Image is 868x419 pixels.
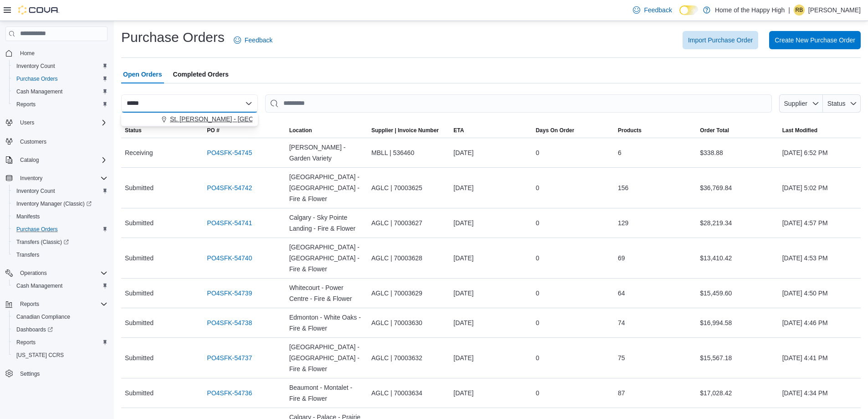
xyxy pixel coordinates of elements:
a: Inventory Count [13,186,59,197]
span: 0 [536,352,539,363]
a: PO4SFK-54745 [207,147,252,158]
a: Purchase Orders [13,224,62,235]
div: [DATE] [450,214,532,232]
span: PO # [207,127,219,134]
button: Operations [16,268,51,279]
span: Settings [20,370,40,378]
p: [PERSON_NAME] [808,5,861,16]
button: Customers [2,134,111,148]
a: Dashboards [13,324,56,335]
span: 74 [618,317,625,328]
span: [GEOGRAPHIC_DATA] - [GEOGRAPHIC_DATA] - Fire & Flower [289,242,364,274]
span: Days On Order [536,127,575,134]
span: Submitted [125,317,154,328]
a: Inventory Count [13,61,59,72]
span: Cash Management [13,86,108,97]
a: PO4SFK-54736 [207,388,252,398]
div: $338.88 [696,144,778,162]
span: Washington CCRS [13,350,108,361]
span: Reports [16,299,108,310]
button: Status [121,123,203,138]
span: Inventory [16,173,108,184]
span: Manifests [13,211,108,222]
div: $28,219.34 [696,214,778,232]
div: [DATE] [450,249,532,267]
a: Home [16,48,38,59]
span: 0 [536,182,539,193]
div: [DATE] 4:41 PM [779,349,861,367]
span: 64 [618,288,625,299]
span: Inventory Count [13,186,108,197]
a: Inventory Manager (Classic) [9,197,111,210]
span: Open Orders [123,65,162,83]
span: Transfers [13,249,108,260]
div: Choose from the following options [121,113,258,126]
button: Cash Management [9,85,111,98]
div: AGLC | 70003630 [368,314,450,332]
span: Inventory Manager (Classic) [13,198,108,209]
span: ETA [453,127,464,134]
span: Reports [16,339,36,346]
a: PO4SFK-54741 [207,217,252,228]
span: Submitted [125,182,154,193]
span: 0 [536,388,539,398]
div: [DATE] 4:46 PM [779,314,861,332]
span: Products [618,127,642,134]
button: [US_STATE] CCRS [9,349,111,362]
button: Close list of options [245,100,252,107]
a: Cash Management [13,86,66,97]
button: St. [PERSON_NAME] - [GEOGRAPHIC_DATA] - Fire & Flower [121,113,258,126]
span: 0 [536,253,539,264]
span: Transfers (Classic) [16,238,69,246]
span: Beaumont - Montalet - Fire & Flower [289,382,364,404]
span: [US_STATE] CCRS [16,352,64,359]
span: Last Modified [782,127,817,134]
button: Users [16,117,38,128]
button: Last Modified [779,123,861,138]
a: Reports [13,337,39,348]
span: 6 [618,147,621,158]
a: PO4SFK-54742 [207,182,252,193]
button: Reports [16,299,43,310]
div: $16,994.58 [696,314,778,332]
span: Operations [20,269,47,277]
span: Customers [20,138,46,145]
button: Order Total [696,123,778,138]
a: Transfers (Classic) [13,237,72,248]
div: Rhonda Belanger [794,5,805,16]
div: AGLC | 70003628 [368,249,450,267]
span: Submitted [125,388,154,398]
button: Canadian Compliance [9,310,111,323]
button: Transfers [9,248,111,261]
span: [GEOGRAPHIC_DATA] - [GEOGRAPHIC_DATA] - Fire & Flower [289,341,364,374]
a: Feedback [629,1,675,19]
span: Calgary - Sky Pointe Landing - Fire & Flower [289,212,364,234]
div: Location [289,127,312,134]
span: Inventory Count [16,187,55,195]
div: $15,459.60 [696,284,778,302]
span: Catalog [20,156,39,164]
span: Submitted [125,288,154,299]
button: Operations [2,267,111,279]
span: Purchase Orders [13,73,108,84]
button: Supplier [779,94,823,113]
span: Settings [16,368,108,379]
button: Location [286,123,368,138]
a: Cash Management [13,280,66,291]
a: Customers [16,136,50,147]
span: Status [827,100,846,107]
span: Submitted [125,217,154,228]
span: Transfers [16,251,39,259]
button: Purchase Orders [9,223,111,236]
a: PO4SFK-54737 [207,352,252,363]
span: Submitted [125,352,154,363]
span: Users [16,117,108,128]
a: Canadian Compliance [13,311,74,322]
a: PO4SFK-54740 [207,253,252,264]
button: Manifests [9,210,111,223]
span: Inventory Count [16,62,55,70]
div: [DATE] [450,314,532,332]
span: Edmonton - White Oaks - Fire & Flower [289,312,364,334]
span: 129 [618,217,628,228]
